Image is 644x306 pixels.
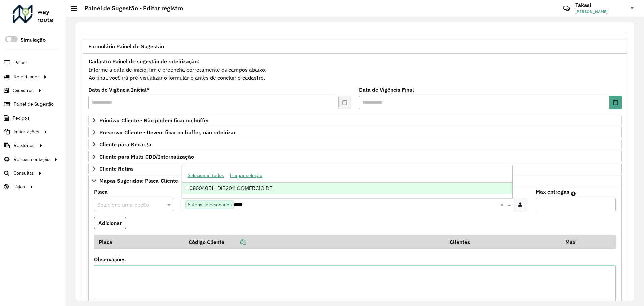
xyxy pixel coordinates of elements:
a: Cliente para Recarga [88,139,622,150]
ng-dropdown-panel: Options list [182,165,512,198]
th: Código Cliente [184,235,445,249]
button: Adicionar [94,217,126,229]
a: Cliente para Multi-CDD/Internalização [88,151,622,162]
a: Contato Rápido [559,1,574,16]
span: Roteirizador [14,73,39,80]
label: Data de Vigência Final [359,86,414,94]
label: Max entregas [536,188,569,196]
span: 5 itens selecionados [186,201,233,209]
a: Copiar [224,238,246,245]
span: Cadastros [13,87,34,94]
h2: Painel de Sugestão - Editar registro [77,5,183,12]
span: Formulário Painel de Sugestão [88,44,164,49]
a: Mapas Sugeridos: Placa-Cliente [88,175,622,186]
a: Priorizar Cliente - Não podem ficar no buffer [88,115,622,126]
button: Choose Date [609,96,622,109]
button: Selecionar Todos [184,170,227,181]
label: Observações [94,255,126,263]
div: Informe a data de inicio, fim e preencha corretamente os campos abaixo. Ao final, você irá pré-vi... [88,57,622,82]
th: Placa [94,235,184,249]
h3: Takasi [575,2,626,8]
label: Placa [94,188,108,196]
em: Máximo de clientes que serão colocados na mesma rota com os clientes informados [571,191,576,196]
label: Simulação [20,36,46,44]
label: Data de Vigência Inicial [88,86,150,94]
span: Relatórios [14,142,35,149]
span: Preservar Cliente - Devem ficar no buffer, não roteirizar [99,130,236,135]
span: Clear all [500,201,506,209]
span: Retroalimentação [14,156,50,163]
th: Max [560,235,587,249]
span: Cliente Retira [99,166,133,171]
strong: Cadastro Painel de sugestão de roteirização: [89,58,199,65]
span: Pedidos [13,115,30,122]
span: [PERSON_NAME] [575,9,626,15]
div: 08604051 - DIB2011 COMERCIO DE [182,183,512,194]
a: Cliente Retira [88,163,622,174]
span: Painel [14,59,27,67]
button: Limpar seleção [227,170,265,181]
a: Preservar Cliente - Devem ficar no buffer, não roteirizar [88,127,622,138]
span: Priorizar Cliente - Não podem ficar no buffer [99,118,209,123]
span: Painel de Sugestão [14,101,54,108]
span: Mapas Sugeridos: Placa-Cliente [99,178,178,183]
span: Importações [14,128,39,135]
span: Tático [13,183,25,190]
th: Clientes [445,235,560,249]
span: Consultas [13,170,34,177]
span: Cliente para Recarga [99,142,151,147]
span: Cliente para Multi-CDD/Internalização [99,154,194,159]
